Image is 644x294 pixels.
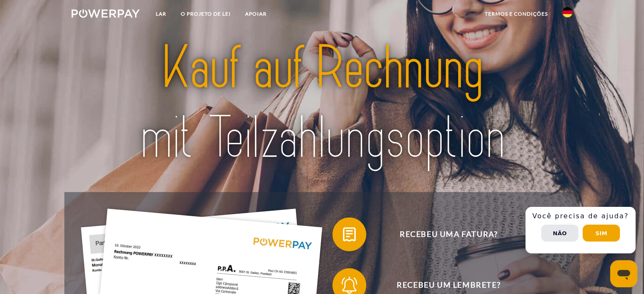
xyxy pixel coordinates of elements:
[72,9,140,18] img: logo-powerpay-white.svg
[96,30,547,176] img: title-powerpay_de.svg
[397,280,500,289] font: Recebeu um lembrete?
[485,11,548,17] font: termos e Condições
[174,6,238,22] a: O PROJETO DE LEI
[541,225,578,242] button: Não
[562,7,572,17] img: de
[610,260,637,287] iframe: Schaltfläche zum Öffnen des Messaging-Fensters
[245,11,267,17] font: APOIAR
[238,6,274,22] a: APOIAR
[525,207,636,253] div: Ajuda rápida
[583,225,620,242] button: Sim
[478,6,555,22] a: termos e Condições
[595,230,607,236] font: Sim
[332,217,553,251] button: Recebeu uma fatura?
[339,224,360,245] img: qb_bill.svg
[532,212,629,220] font: Você precisa de ajuda?
[181,11,231,17] font: O PROJETO DE LEI
[156,11,166,17] font: Lar
[400,229,498,239] font: Recebeu uma fatura?
[553,230,567,236] font: Não
[149,6,174,22] a: Lar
